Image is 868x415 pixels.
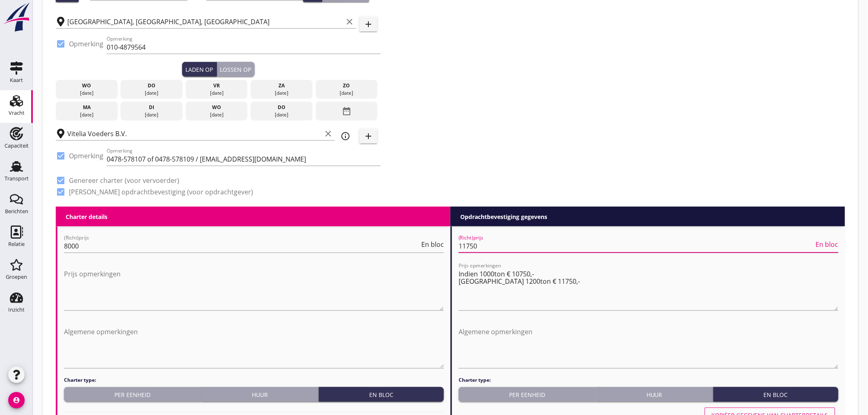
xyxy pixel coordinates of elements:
label: [PERSON_NAME] opdrachtbevestiging (voor opdrachtgever) [69,188,253,196]
img: logo-small.a267ee39.svg [2,2,31,32]
div: En bloc [717,390,835,399]
div: [DATE] [58,89,116,97]
div: Berichten [5,209,28,214]
span: En bloc [816,241,838,248]
button: Laden op [182,62,217,77]
button: Huur [201,387,319,402]
div: Transport [5,176,29,181]
div: [DATE] [123,89,180,97]
div: vr [188,82,246,89]
div: Laden op [185,65,213,74]
label: Genereer charter (voor vervoerder) [69,176,179,185]
div: Huur [599,390,710,399]
div: [DATE] [58,111,116,119]
div: za [253,82,311,89]
div: Kaart [10,78,23,83]
div: wo [58,82,116,89]
div: ma [58,104,116,111]
label: Opmerking [69,152,103,160]
div: [DATE] [253,111,311,119]
div: do [253,104,311,111]
i: clear [323,129,333,139]
div: [DATE] [188,89,246,97]
h4: Charter type: [459,376,838,384]
div: Groepen [6,274,27,280]
div: Lossen op [220,65,251,74]
div: [DATE] [188,111,246,119]
input: Opmerking [107,41,381,54]
textarea: Prijs opmerkingen [64,267,444,310]
input: (Richt)prijs [459,239,814,253]
textarea: Prijs opmerkingen [459,267,838,310]
button: Per eenheid [459,387,596,402]
div: di [123,104,180,111]
i: account_circle [8,392,25,408]
div: wo [188,104,246,111]
i: clear [345,17,354,27]
div: [DATE] [123,111,180,119]
textarea: Algemene opmerkingen [64,325,444,368]
label: Opmerking [69,40,103,48]
i: date_range [342,104,352,119]
div: Huur [205,390,315,399]
div: Vracht [9,110,25,116]
div: [DATE] [318,89,376,97]
div: En bloc [322,390,441,399]
i: add [363,19,373,29]
button: Lossen op [217,62,255,77]
button: Per eenheid [64,387,201,402]
input: Losplaats [67,127,322,140]
textarea: Algemene opmerkingen [459,325,838,368]
button: En bloc [713,387,838,402]
div: do [123,82,180,89]
button: En bloc [319,387,444,402]
div: [DATE] [253,89,311,97]
span: En bloc [421,241,444,248]
div: Per eenheid [67,390,198,399]
div: Inzicht [8,307,25,312]
input: Laadplaats [67,15,343,28]
i: info_outline [340,131,350,141]
div: zo [318,82,376,89]
input: (Richt)prijs [64,239,420,253]
i: add [363,131,373,141]
button: Huur [596,387,713,402]
div: Per eenheid [462,390,592,399]
input: Opmerking [107,153,381,166]
h4: Charter type: [64,376,444,384]
div: Capaciteit [5,143,29,148]
div: Relatie [8,242,25,247]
